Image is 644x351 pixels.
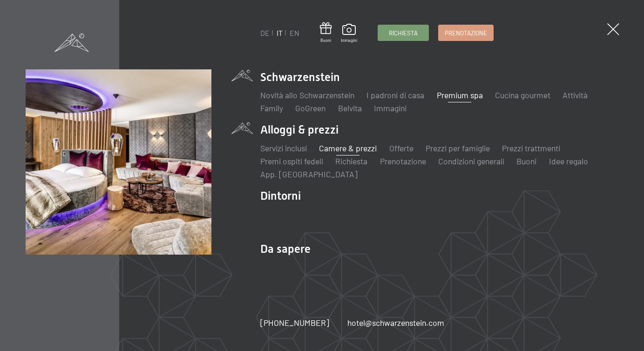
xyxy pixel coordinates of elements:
[341,24,358,43] a: Immagini
[437,90,483,100] a: Premium spa
[347,317,444,329] a: hotel@schwarzenstein.com
[563,90,588,100] a: Attività
[290,28,299,37] a: EN
[336,156,368,166] a: Richiesta
[338,103,362,113] a: Belvita
[426,143,490,153] a: Prezzi per famiglie
[260,90,354,100] a: Novità allo Schwarzenstein
[517,156,537,166] a: Buoni
[277,28,283,37] a: IT
[502,143,561,153] a: Prezzi trattmenti
[260,317,329,329] a: [PHONE_NUMBER]
[389,143,414,153] a: Offerte
[445,29,487,37] span: Prenotazione
[495,90,550,100] a: Cucina gourmet
[260,143,307,153] a: Servizi inclusi
[260,169,358,179] a: App. [GEOGRAPHIC_DATA]
[296,103,326,113] a: GoGreen
[260,317,329,328] span: [PHONE_NUMBER]
[320,22,332,43] a: Buoni
[549,156,588,166] a: Idee regalo
[260,103,283,113] a: Family
[438,156,504,166] a: Condizioni generali
[439,25,493,40] a: Prenotazione
[374,103,407,113] a: Immagini
[380,156,426,166] a: Prenotazione
[260,28,270,37] a: DE
[320,38,332,43] span: Buoni
[341,38,358,43] span: Immagini
[319,143,377,153] a: Camere & prezzi
[260,156,323,166] a: Premi ospiti fedeli
[367,90,425,100] a: I padroni di casa
[379,25,429,40] a: Richiesta
[389,29,418,37] span: Richiesta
